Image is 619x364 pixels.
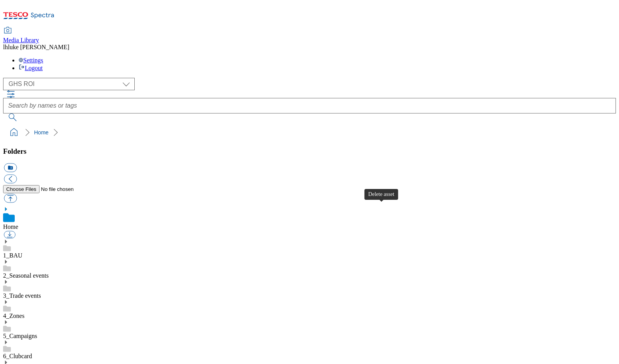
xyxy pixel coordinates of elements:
[3,252,22,259] a: 1_BAU
[3,27,39,44] a: Media Library
[3,353,32,359] a: 6_Clubcard
[19,57,43,64] a: Settings
[3,333,37,339] a: 5_Campaigns
[3,44,8,50] span: lh
[3,223,18,230] a: Home
[8,44,69,50] span: luke [PERSON_NAME]
[3,125,616,140] nav: breadcrumb
[3,147,616,156] h3: Folders
[3,272,49,279] a: 2_Seasonal events
[34,129,48,136] a: Home
[3,292,41,299] a: 3_Trade events
[3,98,616,113] input: Search by names or tags
[19,65,43,71] a: Logout
[3,312,24,319] a: 4_Zones
[8,126,20,139] a: home
[3,37,39,43] span: Media Library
